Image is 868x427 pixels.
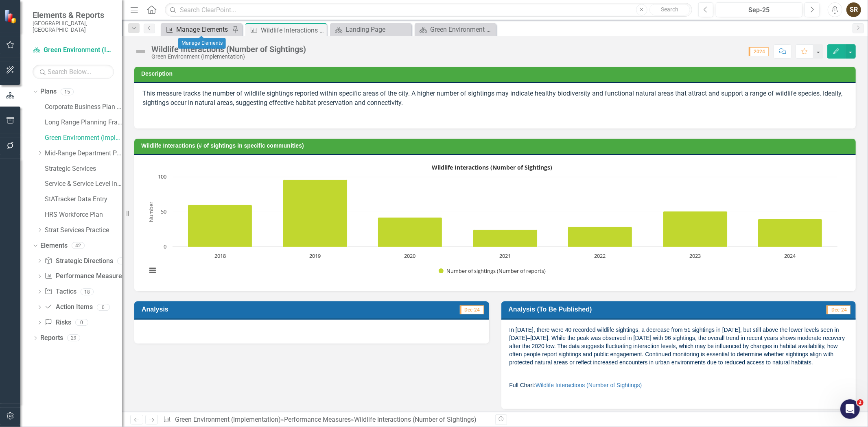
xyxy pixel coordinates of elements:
[509,305,773,313] h3: Analysis (to be published)
[75,319,88,326] div: 0
[460,305,484,314] span: Dec-24
[163,24,230,35] a: Manage Elements
[45,179,122,189] a: Service & Service Level Inventory
[45,226,122,235] a: Strat Services Practice
[188,205,252,247] path: 2018, 60. Number of sightings (Number of reports).
[45,195,122,204] a: StATracker Data Entry
[432,163,552,171] text: Wildlife Interactions (Number of Sightings)
[40,87,57,96] a: Plans
[345,24,409,35] div: Landing Page
[378,218,442,247] path: 2020, 42. Number of sightings (Number of reports).
[142,305,319,313] h3: Analysis
[509,326,848,368] p: In [DATE], there were 40 recorded wildlife sightings, a decrease from 51 sightings in [DATE], but...
[175,416,281,423] a: Green Environment (Implementation)
[61,88,74,95] div: 15
[142,161,842,283] svg: Interactive chart
[67,335,80,342] div: 29
[44,318,71,327] a: Risks
[164,243,166,250] text: 0
[45,164,122,174] a: Strategic Services
[40,333,63,343] a: Reports
[309,252,321,259] text: 2019
[261,25,325,35] div: Wildlife Interactions (Number of Sightings)
[158,173,166,180] text: 100
[117,257,130,264] div: 4
[663,211,728,247] path: 2023, 51. Number of sightings (Number of reports).
[509,379,848,391] p: Full Chart:
[4,9,18,23] img: ClearPoint Strategy
[45,133,122,143] a: Green Environment (Implementation)
[146,264,158,276] button: View chart menu, Wildlife Interactions (Number of Sightings)
[649,4,690,15] button: Search
[134,45,147,58] img: Not Defined
[45,210,122,220] a: HRS Workforce Plan
[594,252,606,259] text: 2022
[568,227,632,247] path: 2022, 29. Number of sightings (Number of reports).
[499,252,511,259] text: 2021
[72,242,85,249] div: 42
[473,230,538,247] path: 2021, 25. Number of sightings (Number of reports).
[33,20,114,33] small: [GEOGRAPHIC_DATA], [GEOGRAPHIC_DATA]
[784,252,796,259] text: 2024
[404,252,416,259] text: 2020
[141,143,852,149] h3: Wildlife Interactions (# of sightings in specific communities)
[45,118,122,127] a: Long Range Planning Framework
[719,5,800,15] div: Sep-25
[536,382,642,388] a: Wildlife Interactions (Number of Sightings)
[417,24,494,35] a: Green Environment Landing Page
[758,219,822,247] path: 2024, 40. Number of sightings (Number of reports).
[161,208,166,215] text: 50
[142,89,848,109] p: This measure tracks the number of wildlife sightings reported within specific areas of the city. ...
[689,252,701,259] text: 2023
[857,399,864,406] span: 2
[33,10,114,20] span: Elements & Reports
[165,3,692,17] input: Search ClearPoint...
[44,272,125,281] a: Performance Measures
[176,24,230,35] div: Manage Elements
[141,71,852,77] h3: Description
[430,24,494,35] div: Green Environment Landing Page
[284,416,351,423] a: Performance Measures
[178,38,226,49] div: Manage Elements
[151,54,306,60] div: Green Environment (Implementation)
[354,416,477,423] div: Wildlife Interactions (Number of Sightings)
[661,6,678,13] span: Search
[45,149,122,158] a: Mid-Range Department Plans
[151,45,306,54] div: Wildlife Interactions (Number of Sightings)
[749,47,769,56] span: 2024
[332,24,409,35] a: Landing Page
[439,268,546,274] button: Show Number of sightings (Number of reports)
[44,303,92,312] a: Action Items
[446,267,546,274] text: Number of sightings (Number of reports)
[81,288,94,295] div: 18
[163,415,489,425] div: » »
[283,180,348,247] path: 2019, 96. Number of sightings (Number of reports).
[97,304,110,311] div: 0
[45,102,122,112] a: Corporate Business Plan ([DATE]-[DATE])
[44,287,76,296] a: Tactics
[147,201,155,222] text: Number
[44,257,113,266] a: Strategic Directions
[33,65,114,79] input: Search Below...
[40,241,68,251] a: Elements
[846,2,861,17] button: SR
[33,46,114,55] a: Green Environment (Implementation)
[716,2,802,17] button: Sep-25
[826,305,851,314] span: Dec-24
[840,399,860,419] iframe: Intercom live chat
[142,161,848,283] div: Wildlife Interactions (Number of Sightings). Highcharts interactive chart.
[214,252,226,259] text: 2018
